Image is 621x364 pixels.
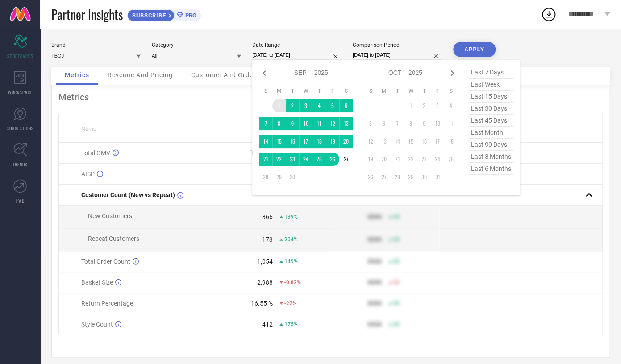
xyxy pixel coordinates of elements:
span: 204% [284,236,298,243]
th: Saturday [444,87,458,95]
div: Previous month [259,68,270,79]
div: Open download list [541,6,557,22]
div: 2,988 [257,279,273,286]
td: Mon Sep 01 2025 [272,99,286,112]
span: Customer Count (New vs Repeat) [81,191,175,199]
td: Thu Sep 18 2025 [313,135,326,148]
td: Wed Oct 01 2025 [404,99,417,112]
span: AISP [81,170,95,178]
div: 9999 [367,321,382,328]
td: Wed Oct 22 2025 [404,153,417,166]
span: Repeat Customers [88,235,139,242]
span: Name [81,126,96,132]
span: last 45 days [469,115,513,127]
span: 175% [284,321,298,327]
th: Sunday [364,87,377,95]
td: Tue Sep 09 2025 [286,117,299,130]
td: Wed Oct 29 2025 [404,170,417,184]
span: Metrics [65,71,89,79]
td: Mon Oct 20 2025 [377,153,391,166]
td: Sun Oct 05 2025 [364,117,377,130]
span: last month [469,127,513,139]
span: 50 [393,258,400,265]
td: Sat Sep 06 2025 [339,99,353,112]
th: Sunday [259,87,272,95]
td: Mon Sep 15 2025 [272,135,286,148]
td: Thu Sep 25 2025 [313,153,326,166]
td: Sat Oct 18 2025 [444,135,458,148]
div: 866 [262,213,273,220]
td: Mon Oct 06 2025 [377,117,391,130]
td: Thu Oct 16 2025 [417,135,431,148]
th: Wednesday [404,87,417,95]
td: Sun Sep 07 2025 [259,117,272,130]
div: Metrics [58,92,603,103]
td: Thu Oct 23 2025 [417,153,431,166]
a: SUBSCRIBEPRO [127,7,201,21]
td: Sat Oct 04 2025 [444,99,458,112]
td: Tue Oct 28 2025 [391,170,404,184]
th: Tuesday [391,87,404,95]
span: last 90 days [469,139,513,151]
td: Thu Sep 04 2025 [313,99,326,112]
span: SUBSCRIBE [128,12,168,19]
td: Tue Oct 21 2025 [391,153,404,166]
span: Partner Insights [51,5,123,24]
div: 412 [262,321,273,328]
th: Friday [326,87,339,95]
td: Fri Sep 12 2025 [326,117,339,130]
input: Select date range [252,50,342,60]
span: Total GMV [81,149,110,157]
td: Sun Sep 28 2025 [259,170,272,184]
span: last 30 days [469,103,513,115]
td: Mon Sep 22 2025 [272,153,286,166]
span: 50 [393,279,400,285]
td: Sun Sep 21 2025 [259,153,272,166]
span: PRO [183,12,196,19]
td: Fri Oct 10 2025 [431,117,444,130]
td: Mon Sep 29 2025 [272,170,286,184]
span: 139% [284,214,298,220]
td: Sat Oct 25 2025 [444,153,458,166]
div: Next month [447,68,458,79]
span: Basket Size [81,279,113,286]
span: Return Percentage [81,300,133,307]
div: 9999 [367,213,382,220]
span: SCORECARDS [7,53,33,59]
td: Wed Oct 08 2025 [404,117,417,130]
td: Wed Sep 03 2025 [299,99,313,112]
span: Customer And Orders [191,71,259,79]
td: Fri Sep 19 2025 [326,135,339,148]
th: Monday [272,87,286,95]
span: WORKSPACE [8,89,33,95]
span: 149% [284,258,298,265]
td: Fri Oct 24 2025 [431,153,444,166]
span: last 7 days [469,66,513,79]
td: Thu Sep 11 2025 [313,117,326,130]
div: 173 [262,236,273,243]
span: -22% [284,300,296,306]
button: APPLY [453,42,496,57]
div: 9999 [367,279,382,286]
th: Tuesday [286,87,299,95]
td: Wed Sep 17 2025 [299,135,313,148]
span: SUGGESTIONS [7,125,34,132]
td: Sun Oct 12 2025 [364,135,377,148]
td: Sun Oct 26 2025 [364,170,377,184]
th: Monday [377,87,391,95]
td: Tue Sep 02 2025 [286,99,299,112]
td: Wed Sep 24 2025 [299,153,313,166]
td: Tue Sep 16 2025 [286,135,299,148]
span: FWD [16,197,25,204]
div: Category [152,42,241,48]
td: Fri Oct 17 2025 [431,135,444,148]
td: Thu Oct 09 2025 [417,117,431,130]
td: Fri Sep 05 2025 [326,99,339,112]
input: Select comparison period [353,50,442,60]
td: Mon Oct 13 2025 [377,135,391,148]
div: 16.55 % [251,300,273,307]
div: Date Range [252,42,342,48]
span: 50 [393,236,400,243]
div: Comparison Period [353,42,442,48]
td: Fri Oct 31 2025 [431,170,444,184]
